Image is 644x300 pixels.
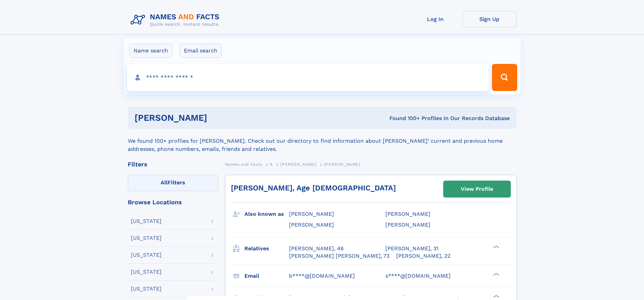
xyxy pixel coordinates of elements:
[244,208,289,220] h3: Also known as
[385,245,438,252] a: [PERSON_NAME], 31
[280,162,316,167] span: [PERSON_NAME]
[408,11,462,27] a: Log In
[289,252,389,260] a: [PERSON_NAME] [PERSON_NAME], 73
[492,245,500,249] div: ❯
[131,235,162,241] div: [US_STATE]
[280,160,316,168] a: [PERSON_NAME]
[289,211,334,217] span: [PERSON_NAME]
[324,162,360,167] span: [PERSON_NAME]
[131,252,162,258] div: [US_STATE]
[131,218,162,224] div: [US_STATE]
[225,160,262,168] a: Names and Facts
[244,270,289,282] h3: Email
[128,129,517,153] div: We found 100+ profiles for [PERSON_NAME]. Check out our directory to find information about [PERS...
[298,115,510,122] div: Found 100+ Profiles In Our Records Database
[289,245,344,252] a: [PERSON_NAME], 46
[180,44,222,58] label: Email search
[385,222,430,228] span: [PERSON_NAME]
[461,181,493,197] div: View Profile
[161,179,168,186] span: All
[231,184,396,192] a: [PERSON_NAME], Age [DEMOGRAPHIC_DATA]
[396,252,450,260] a: [PERSON_NAME], 22
[135,114,299,122] h1: [PERSON_NAME]
[385,211,430,217] span: [PERSON_NAME]
[129,44,172,58] label: Name search
[128,199,218,205] div: Browse Locations
[270,162,273,167] span: R
[492,272,500,276] div: ❯
[289,222,334,228] span: [PERSON_NAME]
[128,161,218,167] div: Filters
[492,294,500,298] div: ❯
[492,64,517,91] button: Search Button
[131,286,162,292] div: [US_STATE]
[128,11,225,29] img: Logo Names and Facts
[127,64,489,91] input: search input
[131,269,162,275] div: [US_STATE]
[462,11,517,27] a: Sign Up
[244,243,289,254] h3: Relatives
[128,175,218,191] label: Filters
[444,181,510,197] a: View Profile
[270,160,273,168] a: R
